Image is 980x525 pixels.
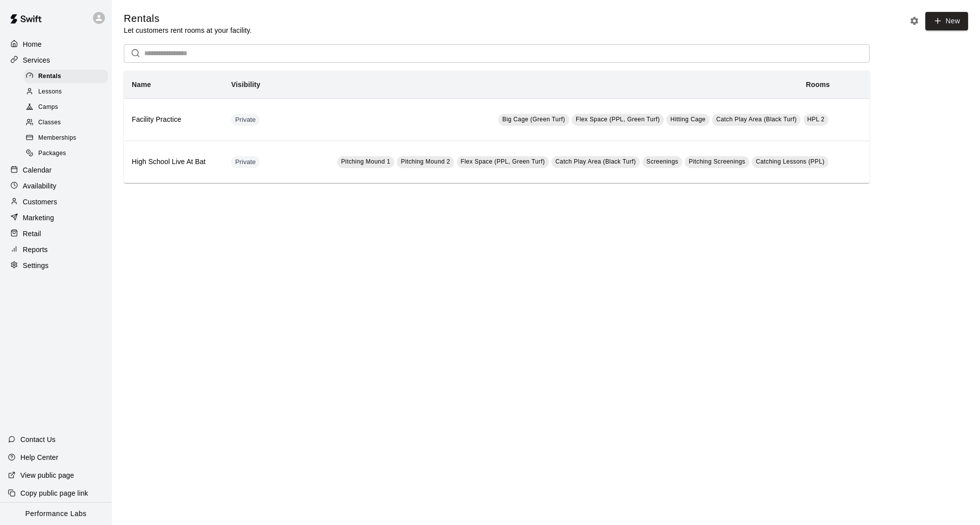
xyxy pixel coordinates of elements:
[24,146,112,162] a: Packages
[25,509,87,519] p: Performance Labs
[38,102,58,112] span: Camps
[38,149,66,159] span: Packages
[132,81,151,88] b: Name
[24,116,108,130] div: Classes
[20,435,56,444] p: Contact Us
[24,147,108,161] div: Packages
[231,81,261,88] b: Visibility
[806,81,830,88] b: Rooms
[24,115,112,131] a: Classes
[907,13,922,28] button: Rental settings
[401,158,450,165] span: Pitching Mound 2
[8,210,104,225] a: Marketing
[20,488,88,498] p: Copy public page link
[23,197,57,207] p: Customers
[716,116,797,123] span: Catch Play Area (Black Turf)
[555,158,636,165] span: Catch Play Area (Black Turf)
[23,55,50,65] p: Services
[24,84,112,99] a: Lessons
[20,452,58,462] p: Help Center
[341,158,390,165] span: Pitching Mound 1
[132,157,215,168] h6: High School Live At Bat
[23,261,49,270] p: Settings
[8,226,104,241] a: Retail
[23,229,41,239] p: Retail
[8,258,104,273] a: Settings
[502,116,565,123] span: Big Cage (Green Turf)
[756,158,824,165] span: Catching Lessons (PPL)
[38,118,61,128] span: Classes
[24,69,112,84] a: Rentals
[646,158,678,165] span: Screenings
[124,12,252,25] h5: Rentals
[24,70,108,84] div: Rentals
[38,87,62,97] span: Lessons
[8,194,104,209] a: Customers
[38,133,76,143] span: Memberships
[23,39,42,49] p: Home
[807,116,825,123] span: HPL 2
[23,245,48,255] p: Reports
[8,178,104,193] a: Availability
[23,213,54,223] p: Marketing
[925,12,968,30] a: New
[38,72,61,82] span: Rentals
[24,131,112,146] a: Memberships
[24,131,108,145] div: Memberships
[20,470,74,480] p: View public page
[24,85,108,99] div: Lessons
[8,163,104,177] a: Calendar
[124,25,252,35] p: Let customers rent rooms at your facility.
[132,114,215,125] h6: Facility Practice
[689,158,745,165] span: Pitching Screenings
[124,71,870,183] table: simple table
[8,37,104,52] a: Home
[231,156,260,168] div: This service is hidden, and can only be accessed via a direct link
[231,115,260,125] span: Private
[24,100,112,115] a: Camps
[23,181,57,191] p: Availability
[8,242,104,257] a: Reports
[670,116,706,123] span: Hitting Cage
[231,158,260,167] span: Private
[24,100,108,114] div: Camps
[23,165,52,175] p: Calendar
[8,53,104,68] a: Services
[461,158,545,165] span: Flex Space (PPL, Green Turf)
[576,116,660,123] span: Flex Space (PPL, Green Turf)
[231,114,260,126] div: This service is hidden, and can only be accessed via a direct link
